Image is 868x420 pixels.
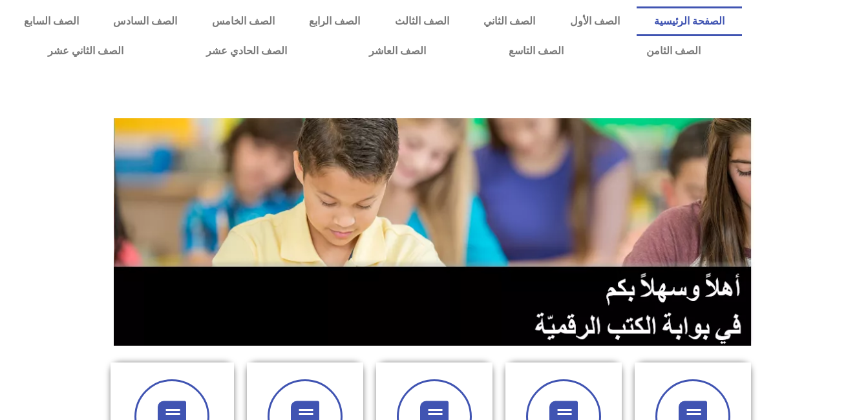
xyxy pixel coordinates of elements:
[165,36,328,66] a: الصف الحادي عشر
[553,6,637,36] a: الصف الأول
[6,6,96,36] a: الصف السابع
[377,6,466,36] a: الصف الثالث
[6,36,165,66] a: الصف الثاني عشر
[291,6,377,36] a: الصف الرابع
[605,36,742,66] a: الصف الثامن
[467,36,605,66] a: الصف التاسع
[96,6,195,36] a: الصف السادس
[195,6,291,36] a: الصف الخامس
[466,6,552,36] a: الصف الثاني
[328,36,467,66] a: الصف العاشر
[637,6,741,36] a: الصفحة الرئيسية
